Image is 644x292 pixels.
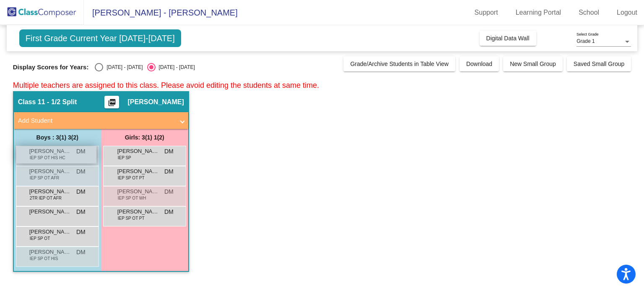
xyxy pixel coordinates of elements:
[509,6,568,19] a: Learning Portal
[76,167,86,176] span: DM
[350,61,449,67] span: Grade/Archive Students in Table View
[95,63,195,71] mat-radio-group: Select an option
[117,208,159,216] span: [PERSON_NAME]
[466,61,492,67] span: Download
[574,61,624,67] span: Saved Small Group
[118,175,145,181] span: IEP SP OT PT
[127,98,184,106] span: [PERSON_NAME]
[486,35,530,42] span: Digital Data Wall
[164,167,174,176] span: DM
[13,63,89,71] span: Display Scores for Years:
[480,31,536,46] button: Digital Data Wall
[76,248,86,257] span: DM
[14,112,188,129] mat-expansion-panel-header: Add Student
[572,6,606,19] a: School
[29,228,71,236] span: [PERSON_NAME]
[101,129,188,146] div: Girls: 3(1) 1(2)
[104,96,119,108] button: Print Students Details
[117,187,159,196] span: [PERSON_NAME]
[84,6,238,19] span: [PERSON_NAME] - [PERSON_NAME]
[567,56,631,71] button: Saved Small Group
[576,38,595,44] span: Grade 1
[18,98,77,106] span: Class 11 - 1/2 Split
[103,63,143,71] div: [DATE] - [DATE]
[107,98,117,110] mat-icon: picture_as_pdf
[18,116,174,126] mat-panel-title: Add Student
[76,187,86,196] span: DM
[30,235,50,242] span: IEP SP OT
[29,208,71,216] span: [PERSON_NAME]
[118,215,145,221] span: IEP SP OT PT
[14,129,101,146] div: Boys : 3(1) 3(2)
[13,81,319,89] span: Multiple teachers are assigned to this class. Please avoid editing the students at same time.
[117,167,159,176] span: [PERSON_NAME]
[164,147,174,156] span: DM
[503,56,563,71] button: New Small Group
[118,155,131,161] span: IEP SP
[30,195,62,201] span: 2TR IEP OT AFR
[343,56,455,71] button: Grade/Archive Students in Table View
[610,6,644,19] a: Logout
[460,56,499,71] button: Download
[29,187,71,196] span: [PERSON_NAME]
[156,63,195,71] div: [DATE] - [DATE]
[510,61,556,67] span: New Small Group
[29,248,71,256] span: [PERSON_NAME]
[164,187,174,196] span: DM
[117,147,159,155] span: [PERSON_NAME]
[30,255,58,262] span: IEP SP OT HIS
[118,195,146,201] span: IEP SP OT WH
[164,208,174,216] span: DM
[76,147,86,156] span: DM
[30,175,60,181] span: IEP SP OT AFR
[30,155,65,161] span: IEP SP OT HIS HC
[468,6,505,19] a: Support
[76,208,86,216] span: DM
[19,29,181,47] span: First Grade Current Year [DATE]-[DATE]
[29,147,71,155] span: [PERSON_NAME] [PERSON_NAME]
[29,167,71,176] span: [PERSON_NAME]
[76,228,86,237] span: DM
